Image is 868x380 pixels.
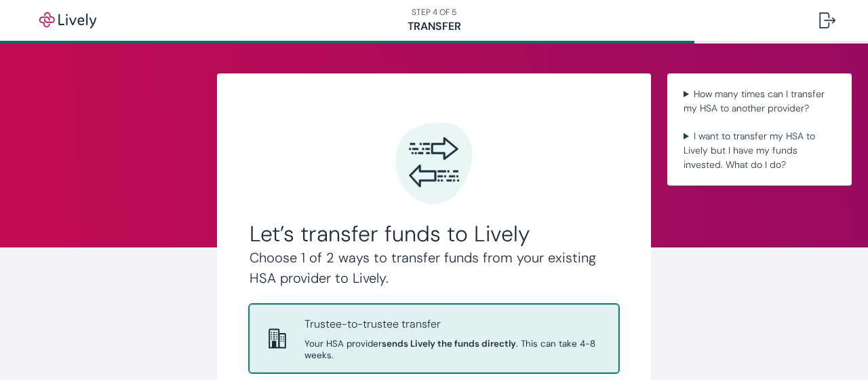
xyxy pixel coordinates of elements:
[382,338,516,349] strong: sends Lively the funds directly
[30,12,106,29] img: Lively
[250,247,618,288] h4: Choose 1 of 2 ways to transfer funds from your existing HSA provider to Lively.
[267,328,288,349] svg: Trustee-to-trustee
[678,126,841,175] summary: I want to transfer my HSA to Lively but I have my funds invested. What do I do?
[808,4,846,37] button: Log out
[304,316,601,332] p: Trustee-to-trustee transfer
[250,220,618,247] h2: Let’s transfer funds to Lively
[678,84,841,118] summary: How many times can I transfer my HSA to another provider?
[304,338,601,361] span: Your HSA provider . This can take 4-8 weeks.
[250,305,618,372] button: Trustee-to-trusteeTrustee-to-trustee transferYour HSA providersends Lively the funds directly. Th...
